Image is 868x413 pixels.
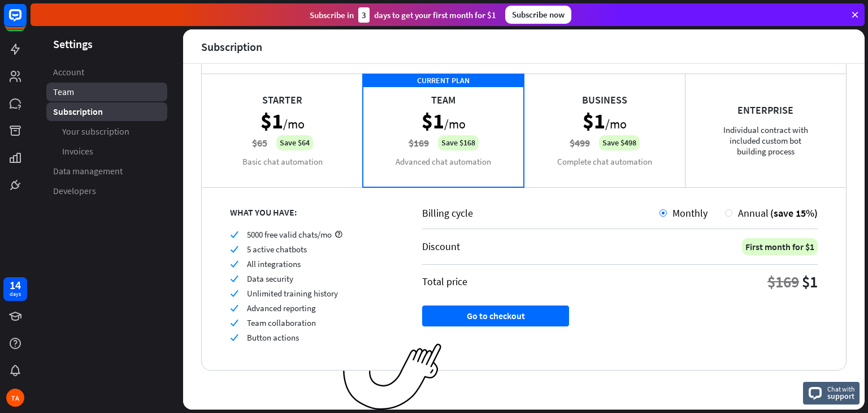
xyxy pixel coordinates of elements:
span: Invoices [62,145,93,157]
span: Data management [53,165,123,177]
div: $1 [802,272,818,292]
span: Advanced reporting [247,303,316,313]
span: Team collaboration [247,317,316,328]
span: 5 active chatbots [247,244,307,255]
i: check [230,274,238,283]
i: check [230,319,238,327]
span: Unlimited training history [247,288,338,299]
div: First month for $1 [742,238,818,255]
span: Annual [738,206,769,220]
i: check [230,245,238,253]
span: support [827,391,855,401]
i: check [230,230,238,239]
div: Subscribe in days to get your first month for $1 [310,7,496,23]
span: Team [53,86,74,98]
span: Developers [53,185,96,197]
a: Team [46,83,167,101]
div: TA [6,389,24,407]
div: Discount [422,240,460,253]
button: Open LiveChat chat widget [9,5,43,38]
div: WHAT YOU HAVE: [230,206,394,218]
span: Data security [247,273,293,284]
span: All integrations [247,259,301,269]
a: 14 days [3,277,27,301]
div: days [10,290,21,298]
span: (save 15%) [770,206,818,220]
a: Invoices [46,142,167,161]
a: Account [46,63,167,81]
span: Account [53,66,84,78]
span: Chat with [827,384,855,394]
span: Subscription [53,106,103,118]
div: $169 [767,272,799,292]
div: 3 [358,7,370,23]
img: ec979a0a656117aaf919.png [343,343,442,411]
span: 5000 free valid chats/mo [247,229,332,240]
a: Your subscription [46,122,167,141]
div: Billing cycle [422,206,659,220]
span: Monthly [672,206,708,220]
div: Subscription [201,40,262,53]
div: Total price [422,275,467,288]
i: check [230,304,238,312]
i: check [230,289,238,298]
header: Settings [31,36,183,51]
span: Your subscription [62,126,129,137]
a: Data management [46,162,167,180]
button: Go to checkout [422,306,569,326]
i: check [230,333,238,342]
div: 14 [10,280,21,290]
a: Developers [46,182,167,200]
i: check [230,260,238,268]
span: Button actions [247,332,299,343]
div: Subscribe now [505,6,571,24]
